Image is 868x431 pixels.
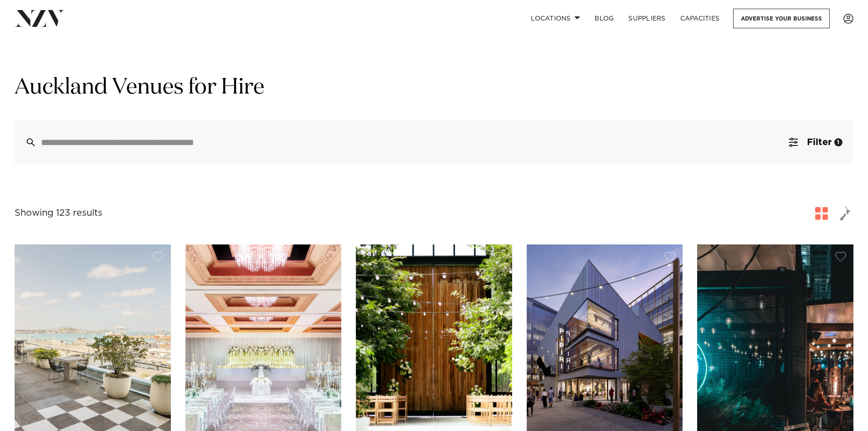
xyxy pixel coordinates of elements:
[834,138,842,146] div: 1
[778,120,853,164] button: Filter1
[621,9,673,28] a: SUPPLIERS
[807,138,832,147] span: Filter
[524,9,587,28] a: Locations
[673,9,727,28] a: Capacities
[15,73,853,102] h1: Auckland Venues for Hire
[15,10,64,26] img: nzv-logo.png
[15,206,103,220] div: Showing 123 results
[733,9,830,28] a: Advertise your business
[587,9,621,28] a: BLOG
